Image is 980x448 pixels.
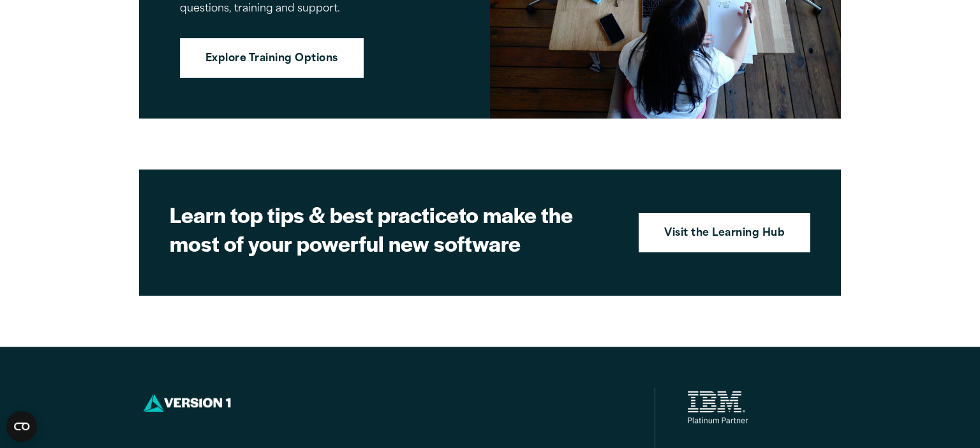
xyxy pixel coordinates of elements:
h2: to make the most of your powerful new software [170,200,616,257]
a: Visit the Learning Hub [639,213,810,252]
strong: Learn top tips & best practice [170,199,459,229]
strong: Visit the Learning Hub [664,226,785,242]
a: Explore Training Options [180,38,364,78]
button: Open CMP widget [6,411,37,442]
